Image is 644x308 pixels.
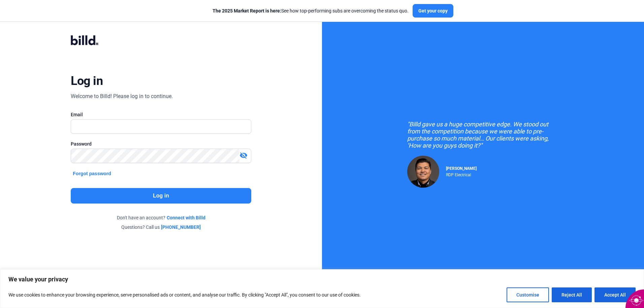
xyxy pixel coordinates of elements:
div: Welcome to Billd! Please log in to continue. [71,92,173,100]
mat-icon: visibility_off [239,151,248,159]
button: Customise [507,287,549,302]
a: [PHONE_NUMBER] [161,224,201,230]
button: Accept All [594,287,636,302]
p: We use cookies to enhance your browsing experience, serve personalised ads or content, and analys... [8,291,361,299]
div: RDP Electrical [446,171,477,177]
span: [PERSON_NAME] [446,166,477,171]
div: Email [71,111,251,118]
div: Password [71,141,251,147]
div: Log in [71,73,103,88]
button: Reject All [552,287,592,302]
a: Connect with Billd [167,214,205,221]
p: We value your privacy [8,275,636,283]
button: Forgot password [71,170,113,177]
div: Questions? Call us [71,224,251,230]
div: "Billd gave us a huge competitive edge. We stood out from the competition because we were able to... [407,121,559,149]
div: Don't have an account? [71,214,251,221]
div: See how top-performing subs are overcoming the status quo. [213,7,409,14]
img: Raul Pacheco [407,156,439,188]
button: Log in [71,188,251,204]
span: The 2025 Market Report is here: [213,8,281,13]
button: Get your copy [413,4,453,18]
